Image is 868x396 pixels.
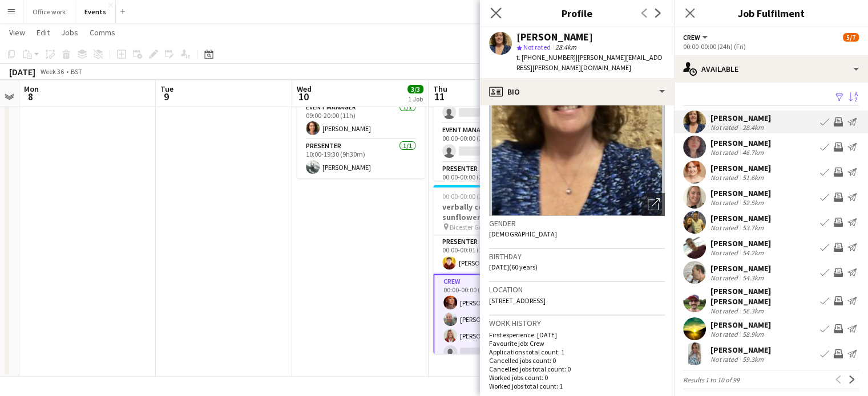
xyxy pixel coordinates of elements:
div: Available [674,55,868,83]
div: 00:00-00:00 (24h) (Fri) [683,42,859,51]
span: 28.4km [553,43,579,51]
span: Crew [683,33,700,42]
a: Jobs [56,25,83,40]
span: Tue [160,84,173,94]
p: Cancelled jobs count: 0 [489,356,665,365]
div: [PERSON_NAME] [710,163,771,173]
div: 56.3km [740,307,766,315]
p: First experience: [DATE] [489,330,665,339]
div: 51.6km [740,173,766,182]
div: 54.3km [740,273,766,282]
app-job-card: 00:00-00:00 (24h) (Fri)5/7verbally confirmed- sunflower events- school sports day Bicester Golf a... [433,185,561,354]
div: [PERSON_NAME] [710,320,771,330]
div: 54.2km [740,248,766,257]
span: t. [PHONE_NUMBER] [516,53,576,62]
h3: Job Fulfilment [674,6,868,21]
h3: Location [489,284,665,295]
div: [PERSON_NAME] [710,113,771,123]
app-card-role: Event Manager1/109:00-20:00 (11h)[PERSON_NAME] [297,101,425,140]
div: [PERSON_NAME] [PERSON_NAME] [710,286,815,307]
span: Wed [297,84,312,94]
div: Not rated [710,248,740,257]
div: [PERSON_NAME] [710,345,771,355]
div: [PERSON_NAME] [710,263,771,273]
div: Not rated [710,307,740,315]
span: Thu [433,84,447,94]
div: Not rated [710,173,740,182]
div: 28.4km [740,123,766,132]
h3: Birthday [489,251,665,262]
div: 53.7km [740,223,766,232]
a: View [5,25,30,40]
span: 00:00-00:00 (24h) (Fri) [442,192,505,201]
img: Crew avatar or photo [489,45,665,216]
h3: verbally confirmed- sunflower events- school sports day [433,202,561,222]
div: Not rated [710,148,740,157]
a: Comms [85,25,120,40]
h3: Gender [489,218,665,228]
span: Results 1 to 10 of 99 [683,375,740,384]
a: Edit [32,25,54,40]
span: [STREET_ADDRESS] [489,296,546,305]
div: Not rated [710,355,740,364]
span: Not rated [523,43,551,51]
div: 1 Job [408,95,423,103]
span: 9 [159,90,173,103]
span: View [9,27,25,38]
span: 5/7 [843,33,859,42]
span: [DEMOGRAPHIC_DATA] [489,230,557,238]
span: Week 36 [38,67,66,76]
span: 3/3 [407,85,423,93]
div: [PERSON_NAME] [710,238,771,248]
div: [PERSON_NAME] [710,213,771,223]
span: 8 [22,90,39,103]
div: Not rated [710,223,740,232]
p: Cancelled jobs total count: 0 [489,365,665,373]
button: Crew [683,33,709,42]
span: 11 [431,90,447,103]
div: Not rated [710,123,740,132]
span: Edit [37,27,50,38]
div: [PERSON_NAME] [516,32,593,42]
div: Not rated [710,198,740,207]
p: Applications total count: 1 [489,348,665,356]
span: Mon [24,84,39,94]
app-card-role: Presenter1/100:00-00:01 (1m)[PERSON_NAME] [433,235,561,274]
div: 59.3km [740,355,766,364]
h3: Profile [480,6,674,21]
p: Worked jobs total count: 1 [489,382,665,390]
app-card-role: Event Manager0/100:00-00:00 (24h) [433,124,561,162]
span: 10 [295,90,312,103]
button: Office work [23,1,75,23]
app-card-role: Crew2I3/500:00-00:00 (24h)[PERSON_NAME][PERSON_NAME][PERSON_NAME] [433,274,561,381]
div: Not rated [710,330,740,338]
div: 52.5km [740,198,766,207]
button: Events [75,1,116,23]
div: Open photos pop-in [642,193,665,216]
div: BST [71,67,82,76]
div: [PERSON_NAME] [710,188,771,198]
span: [DATE] (60 years) [489,263,538,271]
div: Bio [480,78,674,105]
app-card-role: Presenter1/110:00-19:30 (9h30m)[PERSON_NAME] [297,140,425,178]
h3: Work history [489,318,665,328]
span: Jobs [61,27,78,38]
div: [DATE] [9,66,35,77]
span: Bicester Golf and spa [450,223,510,231]
p: Favourite job: Crew [489,339,665,348]
span: | [PERSON_NAME][EMAIL_ADDRESS][PERSON_NAME][DOMAIN_NAME] [516,53,663,72]
p: Worked jobs count: 0 [489,373,665,382]
div: 58.9km [740,330,766,338]
div: [PERSON_NAME] [710,138,771,148]
app-card-role: Presenter0/100:00-00:00 (24h) [433,162,561,201]
div: Not rated [710,273,740,282]
div: 46.7km [740,148,766,157]
span: Comms [90,27,115,38]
